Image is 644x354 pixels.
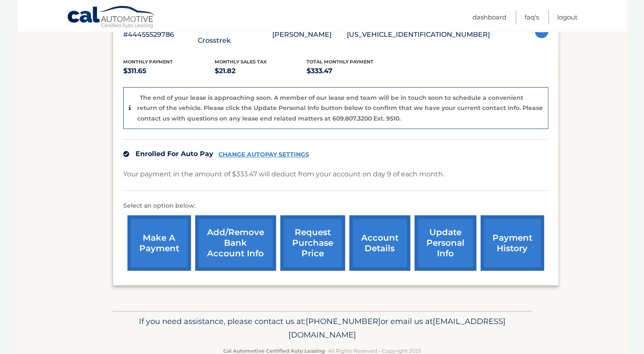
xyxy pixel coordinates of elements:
[218,151,309,158] a: CHANGE AUTOPAY SETTINGS
[215,59,267,65] span: Monthly sales Tax
[349,215,410,271] a: account details
[557,10,578,24] a: Logout
[198,23,272,47] p: 2022 Subaru Crosstrek
[525,10,539,24] a: FAQ's
[123,59,173,65] span: Monthly Payment
[415,215,476,271] a: update personal info
[135,150,213,158] span: Enrolled For Auto Pay
[473,10,506,24] a: Dashboard
[123,168,444,180] p: Your payment in the amount of $333.47 will deduct from your account on day 9 of each month.
[123,29,198,41] p: #44455529786
[67,5,156,30] a: Cal Automotive
[123,201,548,211] p: Select an option below:
[127,215,191,271] a: make a payment
[123,65,215,77] p: $311.65
[307,65,398,77] p: $333.47
[288,316,506,340] span: [EMAIL_ADDRESS][DOMAIN_NAME]
[280,215,345,271] a: request purchase price
[215,65,307,77] p: $21.82
[223,348,325,354] strong: Cal Automotive Certified Auto Leasing
[195,215,276,271] a: Add/Remove bank account info
[272,29,347,41] p: [PERSON_NAME]
[118,315,526,342] p: If you need assistance, please contact us at: or email us at
[123,151,129,157] img: check.svg
[306,316,381,326] span: [PHONE_NUMBER]
[137,94,543,122] p: The end of your lease is approaching soon. A member of our lease end team will be in touch soon t...
[347,29,490,41] p: [US_VEHICLE_IDENTIFICATION_NUMBER]
[481,215,544,271] a: payment history
[307,59,373,65] span: Total Monthly Payment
